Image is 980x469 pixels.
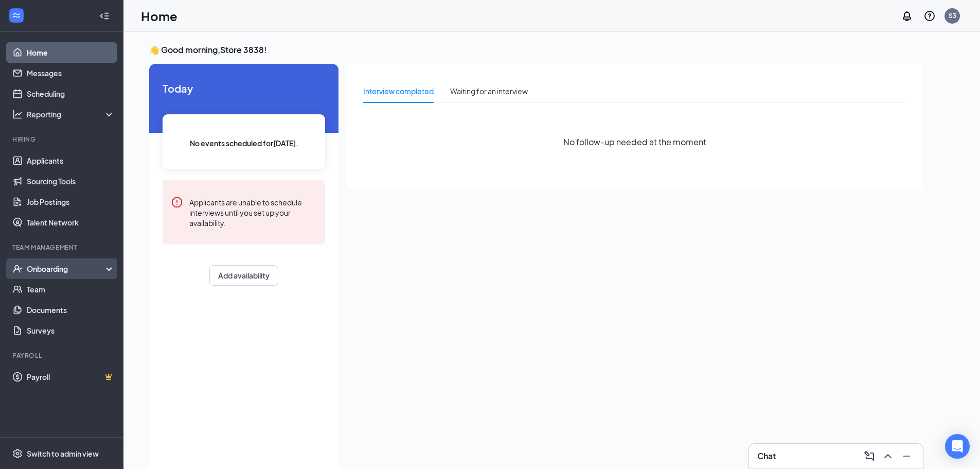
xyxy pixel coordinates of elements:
[27,264,106,274] div: Onboarding
[12,264,23,274] svg: UserCheck
[861,448,878,464] button: ComposeMessage
[11,10,22,21] svg: WorkstreamLogo
[880,448,896,464] button: ChevronUp
[99,11,110,21] svg: Collapse
[27,150,115,171] a: Applicants
[189,196,317,228] div: Applicants are unable to schedule interviews until you set up your availability.
[149,44,923,56] h3: 👋 Good morning, Store 3838 !
[27,63,115,83] a: Messages
[949,11,956,20] div: S3
[163,80,325,96] span: Today
[900,450,913,462] svg: Minimize
[12,243,113,252] div: Team Management
[757,450,776,462] h3: Chat
[12,135,113,144] div: Hiring
[12,448,23,459] svg: Settings
[27,109,115,119] div: Reporting
[923,10,936,22] svg: QuestionInfo
[27,171,115,192] a: Sourcing Tools
[945,434,970,459] div: Open Intercom Messenger
[27,448,99,459] div: Switch to admin view
[12,109,23,119] svg: Analysis
[27,83,115,104] a: Scheduling
[27,367,115,387] a: PayrollCrown
[171,196,183,209] svg: Error
[27,320,115,341] a: Surveys
[12,351,113,360] div: Payroll
[27,42,115,63] a: Home
[27,300,115,320] a: Documents
[27,279,115,300] a: Team
[898,448,915,464] button: Minimize
[141,7,177,25] h1: Home
[190,137,298,149] span: No events scheduled for [DATE] .
[901,10,913,22] svg: Notifications
[882,450,894,462] svg: ChevronUp
[27,212,115,233] a: Talent Network
[863,450,876,462] svg: ComposeMessage
[450,85,528,97] div: Waiting for an interview
[209,265,278,286] button: Add availability
[363,85,434,97] div: Interview completed
[563,135,706,148] span: No follow-up needed at the moment
[27,192,115,212] a: Job Postings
